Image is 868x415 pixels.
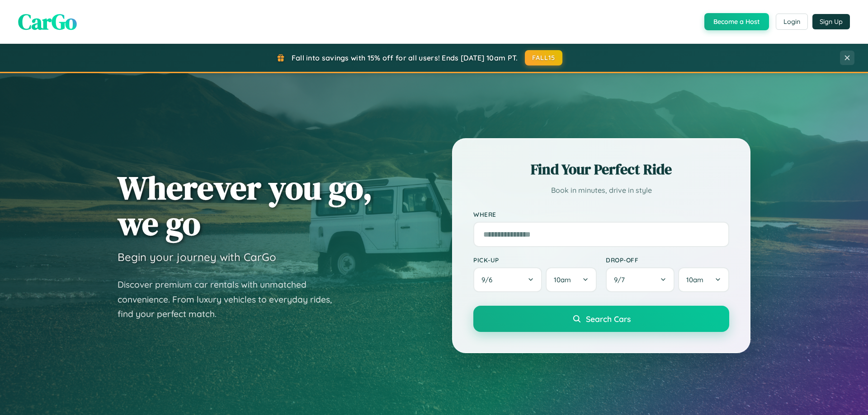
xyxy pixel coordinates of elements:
[18,7,77,37] span: CarGo
[554,275,571,284] span: 10am
[118,250,276,264] h3: Begin your journey with CarGo
[481,275,497,284] span: 9 / 6
[606,256,729,264] label: Drop-off
[546,267,597,292] button: 10am
[473,210,729,218] label: Where
[473,306,729,332] button: Search Cars
[678,267,729,292] button: 10am
[704,13,769,30] button: Become a Host
[614,275,629,284] span: 9 / 7
[812,14,850,29] button: Sign Up
[292,53,518,62] span: Fall into savings with 15% off for all users! Ends [DATE] 10am PT.
[473,184,729,197] p: Book in minutes, drive in style
[686,275,703,284] span: 10am
[606,267,675,292] button: 9/7
[525,50,563,65] button: FALL15
[118,170,373,241] h1: Wherever you go, we go
[776,14,808,30] button: Login
[473,159,729,179] h2: Find Your Perfect Ride
[586,314,631,324] span: Search Cars
[118,277,344,322] p: Discover premium car rentals with unmatched convenience. From luxury vehicles to everyday rides, ...
[473,256,597,264] label: Pick-up
[473,267,542,292] button: 9/6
